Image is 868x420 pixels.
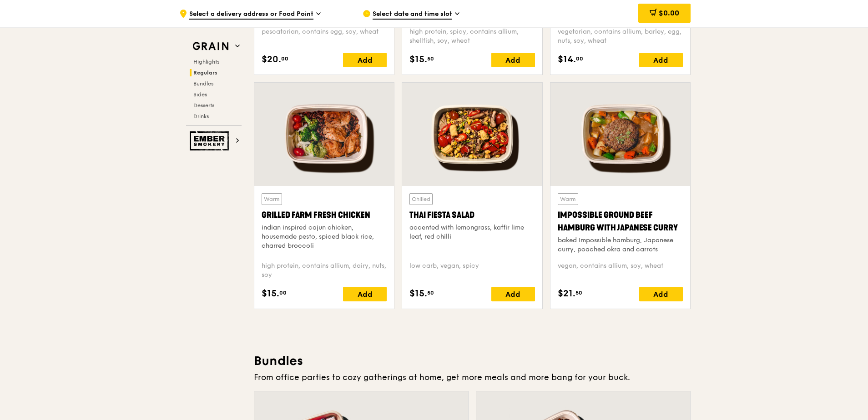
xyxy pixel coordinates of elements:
div: high protein, contains allium, dairy, nuts, soy [262,261,387,280]
span: $15. [262,287,279,300]
span: 50 [575,289,582,296]
span: Highlights [193,59,219,65]
div: Add [491,287,535,301]
div: vegetarian, contains allium, barley, egg, nuts, soy, wheat [558,27,683,45]
div: Warm [558,193,578,205]
div: accented with lemongrass, kaffir lime leaf, red chilli [409,223,535,241]
div: Add [491,53,535,67]
span: Desserts [193,102,214,109]
span: 00 [281,55,288,62]
span: Bundles [193,80,213,87]
div: Add [639,53,683,67]
span: $15. [409,287,427,300]
span: Regulars [193,70,217,76]
span: $15. [409,53,427,66]
div: high protein, spicy, contains allium, shellfish, soy, wheat [409,27,535,45]
span: $21. [558,287,575,300]
span: 00 [279,289,287,296]
div: Warm [262,193,282,205]
span: $14. [558,53,576,66]
div: Thai Fiesta Salad [409,209,535,221]
div: pescatarian, contains egg, soy, wheat [262,27,387,45]
div: indian inspired cajun chicken, housemade pesto, spiced black rice, charred broccoli [262,223,387,250]
img: Ember Smokery web logo [190,131,232,150]
span: 50 [427,55,434,62]
div: Add [343,53,387,67]
img: Grain web logo [190,38,232,55]
span: 50 [427,289,434,296]
h3: Bundles [254,353,691,369]
div: vegan, contains allium, soy, wheat [558,261,683,280]
span: $0.00 [659,9,679,17]
div: Add [343,287,387,301]
span: $20. [262,53,281,66]
span: 00 [576,55,583,62]
div: Chilled [409,193,433,205]
div: baked Impossible hamburg, Japanese curry, poached okra and carrots [558,236,683,254]
div: Add [639,287,683,301]
span: Select date and time slot [373,10,452,20]
div: Impossible Ground Beef Hamburg with Japanese Curry [558,209,683,234]
div: Grilled Farm Fresh Chicken [262,209,387,221]
div: From office parties to cozy gatherings at home, get more meals and more bang for your buck. [254,371,691,384]
span: Sides [193,91,207,98]
span: Select a delivery address or Food Point [189,10,313,20]
div: low carb, vegan, spicy [409,261,535,280]
span: Drinks [193,113,209,120]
